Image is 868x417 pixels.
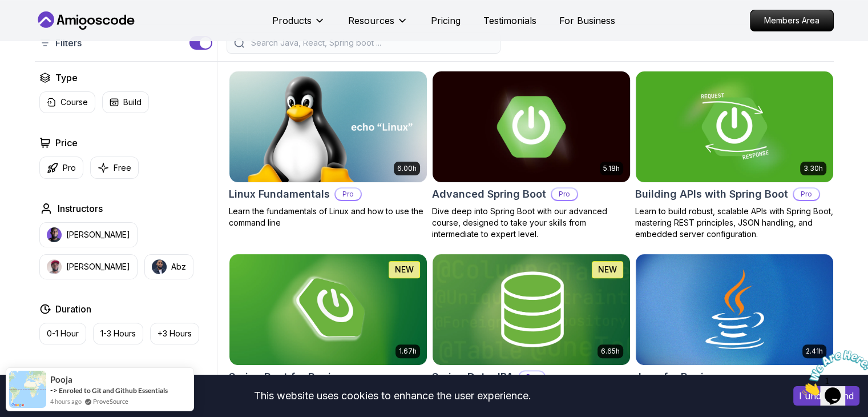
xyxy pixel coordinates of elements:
button: instructor img[PERSON_NAME] [39,222,138,247]
h2: Advanced Spring Boot [432,186,546,202]
img: instructor img [47,259,62,274]
p: NEW [598,264,617,275]
button: Course [39,91,95,113]
a: For Business [559,14,615,27]
a: Members Area [750,10,834,31]
p: Free [114,162,131,174]
p: [PERSON_NAME] [66,261,130,272]
p: Pro [519,371,544,383]
iframe: chat widget [797,346,868,400]
h2: Linux Fundamentals [229,186,330,202]
p: Dive deep into Spring Boot with our advanced course, designed to take your skills from intermedia... [432,206,631,240]
h2: Instructors [58,202,103,215]
button: instructor imgAbz [144,254,193,279]
a: Spring Data JPA card6.65hNEWSpring Data JPAProMaster database management, advanced querying, and ... [432,254,631,411]
img: Linux Fundamentals card [229,71,427,182]
h2: Java for Beginners [635,369,732,385]
h2: Price [55,136,78,150]
img: instructor img [152,259,167,274]
span: Pooja [50,375,72,384]
p: Resources [348,14,394,27]
img: Advanced Spring Boot card [427,69,635,185]
a: Building APIs with Spring Boot card3.30hBuilding APIs with Spring BootProLearn to build robust, s... [635,71,834,240]
p: 6.00h [397,164,417,173]
img: Spring Boot for Beginners card [229,254,427,365]
button: Free [90,157,139,179]
a: Advanced Spring Boot card5.18hAdvanced Spring BootProDive deep into Spring Boot with our advanced... [432,71,631,240]
div: This website uses cookies to enhance the user experience. [9,383,776,408]
span: 4 hours ago [50,396,82,406]
input: Search Java, React, Spring boot ... [249,37,493,49]
p: 6.65h [601,347,620,356]
p: Pro [794,189,819,200]
button: 0-1 Hour [39,323,86,344]
img: Building APIs with Spring Boot card [636,71,833,182]
button: Resources [348,14,408,37]
a: Testimonials [483,14,536,27]
a: ProveSource [93,396,128,406]
p: Build [123,97,142,108]
p: Course [60,97,88,108]
a: Linux Fundamentals card6.00hLinux FundamentalsProLearn the fundamentals of Linux and how to use t... [229,71,427,228]
img: provesource social proof notification image [9,371,46,408]
p: Products [272,14,312,27]
p: Learn the fundamentals of Linux and how to use the command line [229,206,427,228]
p: Filters [55,36,82,50]
p: NEW [395,264,414,275]
button: +3 Hours [150,323,199,344]
p: Members Area [750,10,833,31]
h2: Spring Data JPA [432,369,514,385]
h2: Type [55,71,78,85]
a: Java for Beginners card2.41hJava for BeginnersBeginner-friendly Java course for essential program... [635,254,834,411]
p: Pro [63,162,76,174]
a: Spring Boot for Beginners card1.67hNEWSpring Boot for BeginnersBuild a CRUD API with Spring Boot ... [229,254,427,411]
a: Pricing [431,14,461,27]
img: Java for Beginners card [636,254,833,365]
p: Pro [336,189,361,200]
span: -> [50,386,58,395]
span: 1 [5,5,9,14]
p: [PERSON_NAME] [66,229,130,240]
h2: Building APIs with Spring Boot [635,186,788,202]
button: Build [102,91,149,113]
p: Learn to build robust, scalable APIs with Spring Boot, mastering REST principles, JSON handling, ... [635,206,834,240]
img: instructor img [47,227,62,242]
button: 1-3 Hours [93,323,143,344]
h2: Duration [55,302,91,316]
img: Spring Data JPA card [433,254,630,365]
button: Products [272,14,325,37]
button: Pro [39,157,83,179]
p: 3.30h [804,164,823,173]
p: 1.67h [399,347,417,356]
p: 0-1 Hour [47,328,79,339]
h2: Spring Boot for Beginners [229,369,360,385]
a: Enroled to Git and Github Essentials [59,386,168,395]
p: Pro [552,189,577,200]
button: instructor img[PERSON_NAME] [39,254,138,279]
button: Accept cookies [793,386,859,406]
p: 1-3 Hours [100,328,136,339]
p: +3 Hours [158,328,192,339]
img: Chat attention grabber [5,5,75,50]
p: 5.18h [603,164,620,173]
p: Abz [171,261,186,272]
